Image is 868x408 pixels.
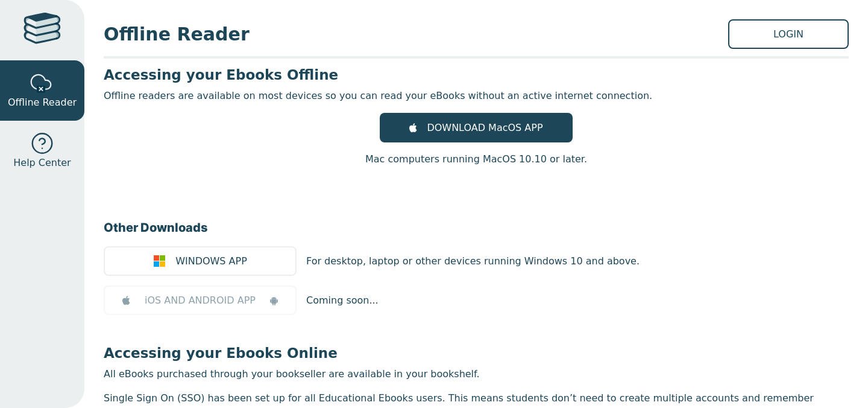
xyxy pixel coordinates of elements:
[380,113,573,142] a: DOWNLOAD MacOS APP
[8,95,77,110] span: Offline Reader
[145,293,256,308] span: iOS AND ANDROID APP
[104,218,849,237] h3: Other Downloads
[104,344,849,362] h3: Accessing your Ebooks Online
[104,21,728,48] span: Offline Reader
[365,152,587,167] p: Mac computers running MacOS 10.10 or later.
[104,246,297,276] a: WINDOWS APP
[104,89,849,103] p: Offline readers are available on most devices so you can read your eBooks without an active inter...
[175,254,247,269] span: WINDOWS APP
[728,19,849,49] a: LOGIN
[427,121,542,135] span: DOWNLOAD MacOS APP
[104,66,849,84] h3: Accessing your Ebooks Offline
[306,254,640,269] p: For desktop, laptop or other devices running Windows 10 and above.
[306,293,379,308] p: Coming soon...
[13,156,71,170] span: Help Center
[104,367,849,381] p: All eBooks purchased through your bookseller are available in your bookshelf.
